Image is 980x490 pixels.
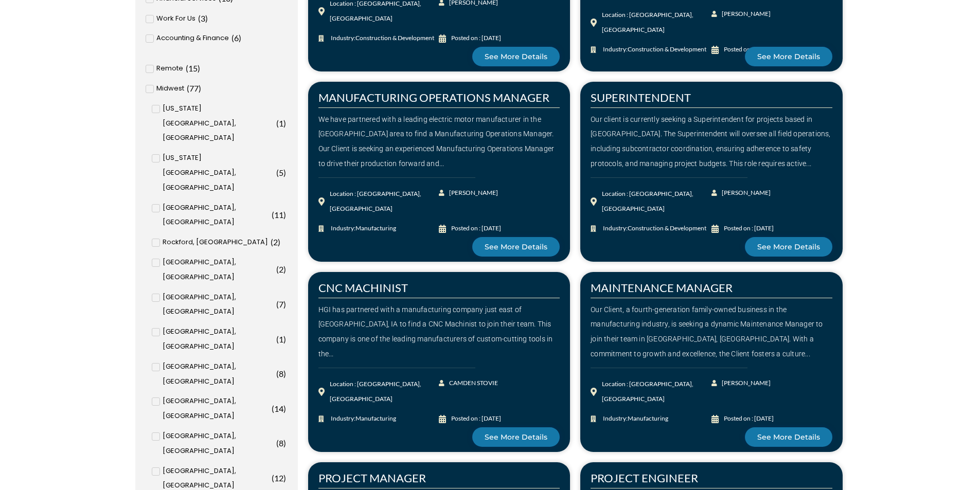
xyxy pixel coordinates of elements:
[189,83,199,93] span: 77
[711,7,772,22] a: [PERSON_NAME]
[602,377,711,407] div: Location : [GEOGRAPHIC_DATA], [GEOGRAPHIC_DATA]
[451,411,501,426] div: Posted on : [DATE]
[318,31,439,46] a: Industry:Construction & Development
[447,376,498,391] span: CAMDEN STOVIE
[472,237,560,257] a: See More Details
[279,438,283,448] span: 8
[745,47,832,66] a: See More Details
[156,31,229,46] span: Accounting & Finance
[485,53,547,60] span: See More Details
[278,237,280,247] span: )
[283,438,286,448] span: )
[274,210,283,220] span: 11
[355,34,434,42] span: Construction & Development
[757,53,820,60] span: See More Details
[186,63,188,73] span: (
[271,237,273,247] span: (
[318,90,549,104] a: MANUFACTURING OPERATIONS MANAGER
[198,13,201,23] span: (
[272,404,274,413] span: (
[711,186,772,201] a: [PERSON_NAME]
[591,302,832,361] div: Our Client, a fourth-generation family-owned business in the manufacturing industry, is seeking a...
[163,235,268,250] span: Rockford, [GEOGRAPHIC_DATA]
[451,31,501,46] div: Posted on : [DATE]
[318,411,439,426] a: Industry:Manufacturing
[602,187,711,216] div: Location : [GEOGRAPHIC_DATA], [GEOGRAPHIC_DATA]
[272,473,274,483] span: (
[355,414,396,422] span: Manufacturing
[283,473,286,483] span: )
[156,11,195,26] span: Work For Us
[745,427,832,447] a: See More Details
[628,224,706,232] span: Construction & Development
[188,63,198,73] span: 15
[273,237,278,247] span: 2
[719,7,771,22] span: [PERSON_NAME]
[274,404,283,413] span: 14
[451,221,501,236] div: Posted on : [DATE]
[276,168,279,177] span: (
[330,187,439,216] div: Location : [GEOGRAPHIC_DATA], [GEOGRAPHIC_DATA]
[276,438,279,448] span: (
[757,433,820,441] span: See More Details
[591,281,733,295] a: MAINTENANCE MANAGER
[274,473,283,483] span: 12
[201,13,205,23] span: 3
[439,376,499,391] a: CAMDEN STOVIE
[283,334,286,344] span: )
[724,221,774,236] div: Posted on : [DATE]
[600,411,668,426] span: Industry:
[318,302,560,361] div: HGI has partnered with a manufacturing company just east of [GEOGRAPHIC_DATA], IA to find a CNC M...
[328,31,434,46] span: Industry:
[283,369,286,378] span: )
[591,112,832,171] div: Our client is currently seeking a Superintendent for projects based in [GEOGRAPHIC_DATA]. The Sup...
[745,237,832,257] a: See More Details
[711,376,772,391] a: [PERSON_NAME]
[163,429,274,459] span: [GEOGRAPHIC_DATA], [GEOGRAPHIC_DATA]
[439,186,499,201] a: [PERSON_NAME]
[757,243,820,250] span: See More Details
[330,377,439,407] div: Location : [GEOGRAPHIC_DATA], [GEOGRAPHIC_DATA]
[163,290,274,320] span: [GEOGRAPHIC_DATA], [GEOGRAPHIC_DATA]
[163,101,274,146] span: [US_STATE][GEOGRAPHIC_DATA], [GEOGRAPHIC_DATA]
[283,168,286,177] span: )
[187,83,189,93] span: (
[163,394,269,424] span: [GEOGRAPHIC_DATA], [GEOGRAPHIC_DATA]
[591,90,691,104] a: SUPERINTENDENT
[279,299,283,309] span: 7
[279,168,283,177] span: 5
[163,255,274,285] span: [GEOGRAPHIC_DATA], [GEOGRAPHIC_DATA]
[163,201,269,230] span: [GEOGRAPHIC_DATA], [GEOGRAPHIC_DATA]
[276,334,279,344] span: (
[600,221,706,236] span: Industry:
[283,264,286,274] span: )
[279,264,283,274] span: 2
[272,210,274,220] span: (
[472,427,560,447] a: See More Details
[239,33,241,43] span: )
[279,334,283,344] span: 1
[205,13,208,23] span: )
[276,264,279,274] span: (
[163,324,274,354] span: [GEOGRAPHIC_DATA], [GEOGRAPHIC_DATA]
[156,61,183,76] span: Remote
[283,404,286,413] span: )
[602,8,711,38] div: Location : [GEOGRAPHIC_DATA], [GEOGRAPHIC_DATA]
[156,81,184,96] span: Midwest
[328,411,396,426] span: Industry:
[231,33,234,43] span: (
[279,118,283,128] span: 1
[163,151,274,195] span: [US_STATE][GEOGRAPHIC_DATA], [GEOGRAPHIC_DATA]
[591,221,711,236] a: Industry:Construction & Development
[318,112,560,171] div: We have partnered with a leading electric motor manufacturer in the [GEOGRAPHIC_DATA] area to fin...
[283,299,286,309] span: )
[591,411,711,426] a: Industry:Manufacturing
[447,186,498,201] span: [PERSON_NAME]
[163,359,274,389] span: [GEOGRAPHIC_DATA], [GEOGRAPHIC_DATA]
[724,411,774,426] div: Posted on : [DATE]
[318,471,426,485] a: PROJECT MANAGER
[276,299,279,309] span: (
[276,118,279,128] span: (
[198,63,200,73] span: )
[719,376,771,391] span: [PERSON_NAME]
